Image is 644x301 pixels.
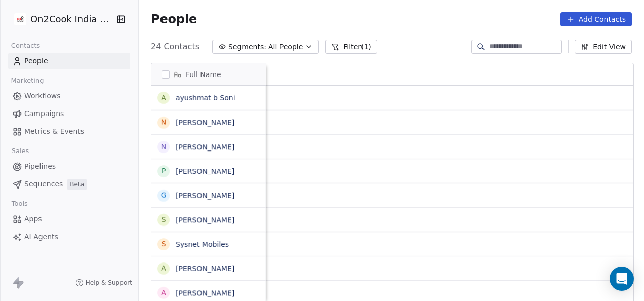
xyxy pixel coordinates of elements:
a: Sysnet Mobiles [176,240,229,248]
a: [PERSON_NAME] [176,289,234,297]
span: People [24,56,48,66]
a: [PERSON_NAME] [176,167,234,175]
span: AI Agents [24,232,58,242]
a: [PERSON_NAME] [176,119,234,127]
div: N [161,117,166,128]
a: ayushmat b Soni [176,94,235,102]
div: Open Intercom Messenger [610,267,634,291]
span: Campaigns [24,108,64,119]
span: Apps [24,214,42,224]
span: Contacts [7,38,45,53]
a: [PERSON_NAME] [176,265,234,273]
span: Pipelines [24,161,56,172]
div: P [162,166,166,176]
div: S [162,239,166,249]
span: Beta [67,179,87,190]
button: Filter(1) [325,40,377,54]
div: S [162,214,166,225]
a: [PERSON_NAME] [176,192,234,200]
div: A [161,287,166,298]
a: [PERSON_NAME] [176,216,234,224]
div: N [161,141,166,152]
button: Add Contacts [560,12,632,26]
a: SequencesBeta [8,176,130,193]
span: Marketing [7,73,48,88]
button: Edit View [575,40,632,54]
span: Metrics & Events [24,126,84,137]
img: on2cook%20logo-04%20copy.jpg [14,13,26,25]
span: All People [268,42,303,52]
span: 24 Contacts [151,41,199,53]
span: Full Name [186,69,221,80]
span: Sales [7,143,33,159]
div: G [161,190,167,201]
div: A [161,263,166,274]
a: AI Agents [8,229,130,245]
a: Campaigns [8,105,130,122]
button: On2Cook India Pvt. Ltd. [12,11,109,28]
span: People [151,12,197,27]
span: Help & Support [86,279,132,287]
a: Pipelines [8,158,130,175]
span: On2Cook India Pvt. Ltd. [30,13,114,26]
span: Workflows [24,91,61,101]
a: Help & Support [75,279,132,287]
span: Segments: [228,42,266,52]
a: People [8,53,130,69]
span: Tools [7,196,32,211]
a: Metrics & Events [8,123,130,140]
a: Apps [8,211,130,228]
div: Full Name [151,63,266,85]
a: [PERSON_NAME] [176,143,234,151]
span: Sequences [24,179,63,190]
a: Workflows [8,88,130,104]
div: a [161,93,166,103]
